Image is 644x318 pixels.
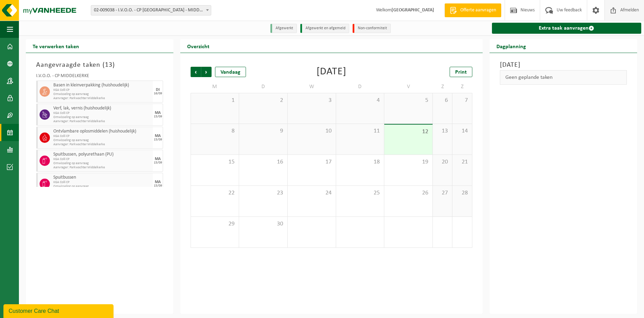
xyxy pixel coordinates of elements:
[456,97,468,104] span: 7
[154,138,162,141] div: 15/09
[154,115,162,118] div: 15/09
[340,127,381,135] span: 11
[243,189,284,197] span: 23
[456,189,468,197] span: 28
[340,189,381,197] span: 25
[291,158,332,166] span: 17
[444,3,501,17] a: Offerte aanvragen
[53,166,151,170] span: Aanvrager: Parkwachter Middelkerke
[215,67,246,77] div: Vandaag
[53,111,151,115] span: KGA Colli CP
[243,158,284,166] span: 16
[500,70,627,85] div: Geen geplande taken
[53,88,151,92] span: KGA Colli CP
[201,67,212,77] span: Volgende
[154,161,162,165] div: 15/09
[455,70,467,75] span: Print
[36,60,163,70] h3: Aangevraagde taken ( )
[91,5,211,15] span: 02-009038 - I.V.O.O. - CP MIDDELKERKE - MIDDELKERKE
[26,39,86,53] h2: Te verwerken taken
[36,74,163,81] div: I.V.O.O. - CP MIDDELKERKE
[490,39,533,53] h2: Dagplanning
[388,189,429,197] span: 26
[194,189,235,197] span: 22
[194,97,235,104] span: 1
[53,157,151,161] span: KGA Colli CP
[154,184,162,188] div: 15/09
[53,115,151,119] span: Omwisseling op aanvraag
[154,92,162,95] div: 16/09
[53,152,151,157] span: Spuitbussen, polyurethaan (PU)
[53,161,151,166] span: Omwisseling op aanvraag
[436,127,449,135] span: 13
[194,220,235,228] span: 29
[155,180,161,184] div: MA
[53,106,151,111] span: Verf, lak, vernis (huishoudelijk)
[291,189,332,197] span: 24
[194,158,235,166] span: 15
[53,184,151,189] span: Omwisseling op aanvraag
[194,127,235,135] span: 8
[353,24,391,33] li: Non-conformiteit
[433,81,452,93] td: Z
[388,97,429,104] span: 5
[243,220,284,228] span: 30
[53,180,151,184] span: KGA Colli CP
[180,39,216,53] h2: Overzicht
[191,81,239,93] td: M
[155,111,161,115] div: MA
[291,127,332,135] span: 10
[340,97,381,104] span: 4
[436,158,449,166] span: 20
[436,189,449,197] span: 27
[53,119,151,124] span: Aanvrager: Parkwachter Middelkerke
[291,97,332,104] span: 3
[155,134,161,138] div: MA
[53,92,151,96] span: Omwisseling op aanvraag
[436,97,449,104] span: 6
[391,8,434,13] strong: [GEOGRAPHIC_DATA]
[384,81,433,93] td: V
[452,81,472,93] td: Z
[340,158,381,166] span: 18
[191,67,201,77] span: Vorige
[243,127,284,135] span: 9
[91,6,211,15] span: 02-009038 - I.V.O.O. - CP MIDDELKERKE - MIDDELKERKE
[53,96,151,100] span: Aanvrager: Parkwachter Middelkerke
[459,7,498,14] span: Offerte aanvragen
[450,67,472,77] a: Print
[336,81,385,93] td: D
[500,60,627,70] h3: [DATE]
[388,158,429,166] span: 19
[239,81,288,93] td: D
[53,142,151,147] span: Aanvrager: Parkwachter Middelkerke
[53,138,151,142] span: Omwisseling op aanvraag
[105,62,112,68] span: 13
[3,303,115,318] iframe: chat widget
[456,158,468,166] span: 21
[53,129,151,134] span: Ontvlambare oplosmiddelen (huishoudelijk)
[243,97,284,104] span: 2
[155,157,161,161] div: MA
[53,83,151,88] span: Basen in kleinverpakking (huishoudelijk)
[388,128,429,136] span: 12
[270,24,297,33] li: Afgewerkt
[300,24,349,33] li: Afgewerkt en afgemeld
[288,81,336,93] td: W
[492,23,641,34] a: Extra taak aanvragen
[53,134,151,138] span: KGA Colli CP
[53,175,151,180] span: Spuitbussen
[316,67,346,77] div: [DATE]
[156,88,160,92] div: DI
[456,127,468,135] span: 14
